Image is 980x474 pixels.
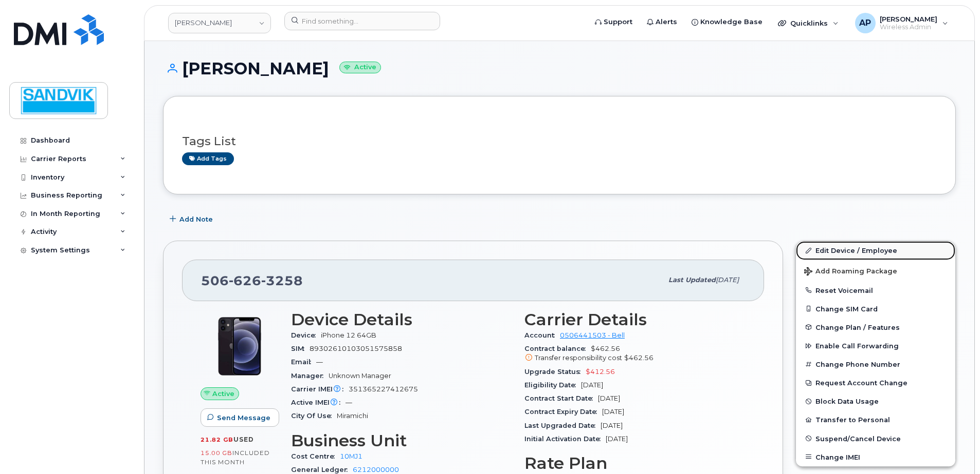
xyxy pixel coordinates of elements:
h1: [PERSON_NAME] [163,60,956,77]
button: Suspend/Cancel Device [796,429,955,448]
span: Email [291,358,316,366]
span: included this month [201,449,270,466]
span: Suspend/Cancel Device [815,434,901,442]
span: [DATE] [598,394,620,402]
small: Active [339,62,381,73]
h3: Rate Plan [524,454,746,472]
span: Active IMEI [291,399,346,406]
h3: Tags List [182,135,937,148]
button: Reset Voicemail [796,281,955,300]
span: [DATE] [601,422,623,429]
button: Enable Call Forwarding [796,337,955,355]
span: General Ledger [291,466,353,473]
span: 3258 [261,273,303,288]
span: Account [524,331,560,339]
h3: Business Unit [291,431,512,450]
span: Contract Start Date [524,394,598,402]
span: 506 [201,273,303,288]
button: Change Plan / Features [796,318,955,337]
span: Change Plan / Features [815,323,900,331]
span: SIM [291,345,310,352]
h3: Carrier Details [524,310,746,329]
span: Active [212,389,234,399]
a: Add tags [182,152,234,165]
span: 15.00 GB [201,449,232,457]
span: 351365227412675 [349,385,418,393]
span: — [316,358,323,366]
a: Edit Device / Employee [796,241,955,260]
span: 89302610103051575858 [310,345,402,352]
span: [DATE] [606,435,628,443]
button: Transfer to Personal [796,410,955,429]
span: Send Message [217,413,270,423]
span: $462.56 [524,345,746,363]
span: 21.82 GB [201,436,233,443]
span: Eligibility Date [524,381,581,389]
span: Unknown Manager [329,372,391,380]
span: Enable Call Forwarding [815,342,899,350]
span: City Of Use [291,412,337,420]
span: [DATE] [581,381,603,389]
span: Transfer responsibility cost [535,354,622,362]
span: — [346,399,352,406]
a: 6212000000 [353,466,399,473]
span: Contract balance [524,345,591,352]
button: Change IMEI [796,448,955,466]
span: 626 [229,273,261,288]
span: [DATE] [716,276,739,284]
button: Change Phone Number [796,355,955,373]
span: Miramichi [337,412,368,420]
span: Carrier IMEI [291,385,349,393]
button: Add Roaming Package [796,260,955,281]
span: [DATE] [602,408,624,416]
span: Add Note [179,214,213,224]
button: Block Data Usage [796,392,955,410]
span: Device [291,331,321,339]
span: Last updated [668,276,716,284]
a: 10MJ1 [340,452,362,460]
span: Add Roaming Package [804,267,897,277]
span: iPhone 12 64GB [321,331,376,339]
span: Cost Centre [291,452,340,460]
button: Add Note [163,210,222,228]
span: Initial Activation Date [524,435,606,443]
img: iPhone_12.jpg [209,315,270,377]
span: $462.56 [624,354,654,362]
button: Change SIM Card [796,300,955,318]
span: used [233,436,254,443]
span: Last Upgraded Date [524,422,601,429]
button: Send Message [201,408,279,427]
span: Manager [291,372,329,380]
h3: Device Details [291,310,512,329]
span: Contract Expiry Date [524,408,602,416]
span: Upgrade Status [524,368,586,376]
a: 0506441503 - Bell [560,331,625,339]
button: Request Account Change [796,373,955,392]
span: $412.56 [586,368,615,376]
